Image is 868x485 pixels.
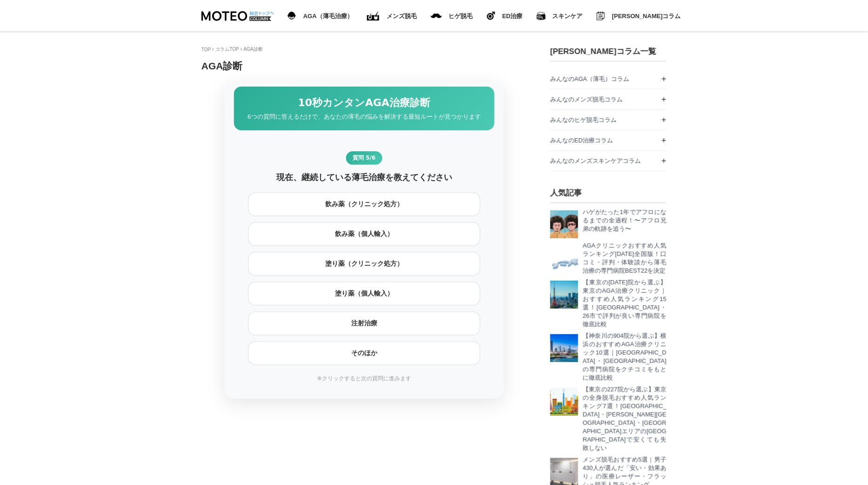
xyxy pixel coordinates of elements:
[387,13,417,19] span: メンズ脱毛
[550,334,667,382] a: 海岸と高層ビルと観覧車と船 【神奈川の904院から選ぶ】横浜のおすすめAGA治療クリニック10選｜[GEOGRAPHIC_DATA]・[GEOGRAPHIC_DATA]の専門病院をクチコミをもと...
[303,13,353,19] span: AGA（薄毛治療）
[550,388,667,452] a: 東京のメンズ脱毛、おすすめはどこ？ 【東京の227院から選ぶ】東京の全身脱毛おすすめ人気ランキング7選！[GEOGRAPHIC_DATA]・[PERSON_NAME][GEOGRAPHIC_DA...
[583,385,667,452] p: 【東京の227院から選ぶ】東京の全身脱毛おすすめ人気ランキング7選！[GEOGRAPHIC_DATA]・[PERSON_NAME][GEOGRAPHIC_DATA]・[GEOGRAPHIC_DA...
[550,130,667,150] a: みんなのED治療コラム
[550,244,667,275] a: AGA治療のMOTEOおすすめクリニックランキング全国版 AGAクリニックおすすめ人気ランキング[DATE]全国版！口コミ・評判・体験談から薄毛治療の専門病院BEST22を決定
[583,242,667,275] p: AGAクリニックおすすめ人気ランキング[DATE]全国版！口コミ・評判・体験談から薄毛治療の専門病院BEST22を決定
[550,69,667,89] a: みんなのAGA（薄毛）コラム
[550,116,617,123] span: みんなのヒゲ脱毛コラム
[367,11,380,21] img: ED（勃起不全）治療
[553,13,583,19] span: スキンケア
[550,210,667,238] a: ハゲがたった1年えアフロになるまでの全過程 ハゲがたった1年でアフロになるまでの全過程！〜アフロ兄弟の軌跡を追う〜
[201,60,527,73] h1: AGA診断
[550,46,667,57] h3: [PERSON_NAME]コラム一覧
[537,10,583,22] a: スキンケア
[215,47,239,52] a: コラムTOP
[201,47,211,52] a: TOP
[583,332,667,382] p: 【神奈川の904院から選ぶ】横浜のおすすめAGA治療クリニック10選｜[GEOGRAPHIC_DATA]・[GEOGRAPHIC_DATA]の専門病院をクチコミをもとに徹底比較
[550,188,667,203] h3: 人気記事
[431,11,473,21] a: メンズ脱毛 ヒゲ脱毛
[201,11,274,21] img: MOTEO
[550,244,578,272] img: AGA治療のMOTEOおすすめクリニックランキング全国版
[550,210,578,238] img: ハゲがたった1年えアフロになるまでの全過程
[367,9,417,23] a: ED（勃起不全）治療 メンズ脱毛
[597,12,605,20] img: みんなのMOTEOコラム
[550,75,629,82] span: みんなのAGA（薄毛）コラム
[550,281,578,309] img: 東京タワー
[550,110,667,130] a: みんなのヒゲ脱毛コラム
[550,388,578,416] img: 東京のメンズ脱毛、おすすめはどこ？
[583,208,667,233] p: ハゲがたった1年でアフロになるまでの全過程！〜アフロ兄弟の軌跡を追う〜
[550,96,623,103] span: みんなのメンズ脱毛コラム
[287,12,296,20] img: AGA（薄毛治療）
[449,13,473,19] span: ヒゲ脱毛
[550,151,667,171] a: みんなのメンズスキンケアコラム
[550,281,667,329] a: 東京タワー 【東京の[DATE]院から選ぶ】東京のAGA治療クリニック｜おすすめ人気ランキング15選！[GEOGRAPHIC_DATA]・26市で評判が良い専門病院を徹底比較
[287,10,353,22] a: AGA（薄毛治療） AGA（薄毛治療）
[431,13,442,18] img: メンズ脱毛
[550,89,667,109] a: みんなのメンズ脱毛コラム
[550,137,613,144] span: みんなのED治療コラム
[612,13,681,19] span: [PERSON_NAME]コラム
[249,11,274,15] img: 総合トップへ
[583,278,667,329] p: 【東京の[DATE]院から選ぶ】東京のAGA治療クリニック｜おすすめ人気ランキング15選！[GEOGRAPHIC_DATA]・26市で評判が良い専門病院を徹底比較
[487,10,523,22] a: ヒゲ脱毛 ED治療
[240,46,263,53] li: AGA診断
[550,157,641,164] span: みんなのメンズスキンケアコラム
[550,334,578,362] img: 海岸と高層ビルと観覧車と船
[502,13,523,19] span: ED治療
[597,10,681,22] a: みんなのMOTEOコラム [PERSON_NAME]コラム
[487,12,495,20] img: ヒゲ脱毛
